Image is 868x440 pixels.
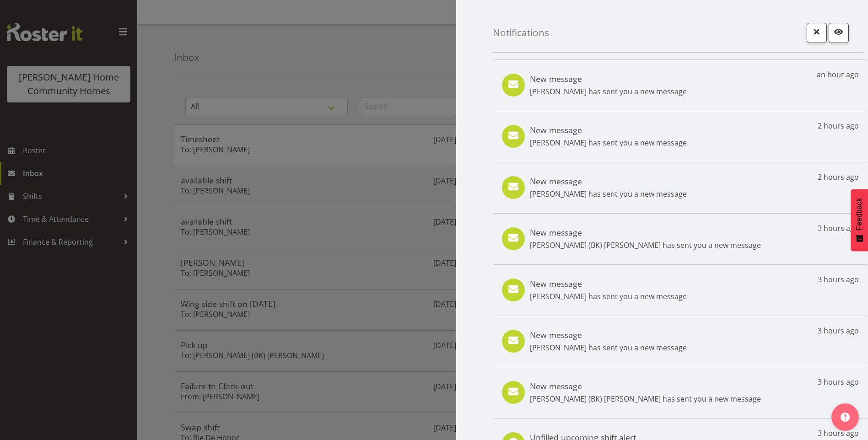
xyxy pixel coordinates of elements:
[829,23,849,43] button: Mark as read
[530,137,687,148] p: [PERSON_NAME] has sent you a new message
[530,381,761,391] h5: New message
[530,279,687,289] h5: New message
[818,172,859,182] p: 2 hours ago
[530,342,687,353] p: [PERSON_NAME] has sent you a new message
[817,69,859,80] p: an hour ago
[530,86,687,97] p: [PERSON_NAME] has sent you a new message
[530,188,687,199] p: [PERSON_NAME] has sent you a new message
[807,23,827,43] button: Close
[530,74,687,84] h5: New message
[530,291,687,302] p: [PERSON_NAME] has sent you a new message
[530,227,761,237] h5: New message
[493,27,549,38] h4: Notifications
[818,325,859,336] p: 3 hours ago
[818,223,859,234] p: 3 hours ago
[530,176,687,186] h5: New message
[530,330,687,340] h5: New message
[818,428,859,439] p: 3 hours ago
[818,376,859,387] p: 3 hours ago
[841,413,850,422] img: help-xxl-2.png
[530,393,761,404] p: [PERSON_NAME] (BK) [PERSON_NAME] has sent you a new message
[818,274,859,285] p: 3 hours ago
[855,198,863,230] span: Feedback
[530,240,761,251] p: [PERSON_NAME] (BK) [PERSON_NAME] has sent you a new message
[851,189,868,251] button: Feedback - Show survey
[818,120,859,131] p: 2 hours ago
[530,125,687,135] h5: New message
